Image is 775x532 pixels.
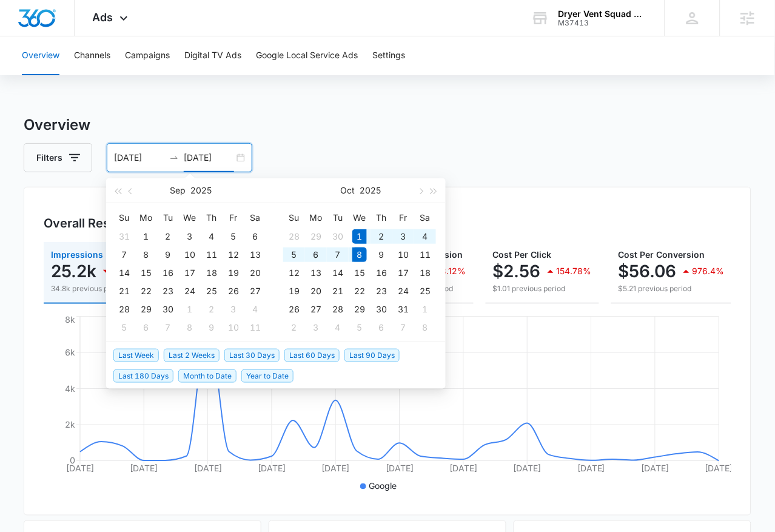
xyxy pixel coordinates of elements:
[360,178,381,203] button: 2025
[559,19,647,27] div: account id
[93,11,113,24] span: Ads
[305,227,327,246] td: 2025-09-29
[396,320,411,335] div: 7
[283,264,305,282] td: 2025-10-12
[619,249,705,260] span: Cost Per Conversion
[157,264,179,282] td: 2025-09-16
[183,247,197,262] div: 10
[305,318,327,337] td: 2025-11-03
[349,246,371,264] td: 2025-10-08
[414,282,436,300] td: 2025-10-25
[179,282,201,300] td: 2025-09-24
[179,264,201,282] td: 2025-09-17
[130,463,158,474] tspan: [DATE]
[330,284,345,298] div: 21
[309,247,323,262] div: 6
[322,463,350,474] tspan: [DATE]
[201,227,223,246] td: 2025-09-04
[449,463,477,474] tspan: [DATE]
[557,267,592,275] p: 154.78%
[226,247,241,262] div: 12
[349,300,371,318] td: 2025-10-29
[184,36,241,75] button: Digital TV Ads
[169,153,179,163] span: to
[330,266,345,280] div: 14
[396,247,411,262] div: 10
[396,284,411,298] div: 24
[139,320,153,335] div: 6
[305,264,327,282] td: 2025-10-13
[514,463,542,474] tspan: [DATE]
[330,320,345,335] div: 4
[418,229,432,244] div: 4
[223,208,244,227] th: Fr
[283,282,305,300] td: 2025-10-19
[287,284,301,298] div: 19
[305,282,327,300] td: 2025-10-20
[418,284,432,298] div: 25
[135,208,157,227] th: Mo
[327,282,349,300] td: 2025-10-21
[70,456,75,466] tspan: 0
[371,246,392,264] td: 2025-10-09
[65,419,75,429] tspan: 2k
[371,227,392,246] td: 2025-10-02
[349,227,371,246] td: 2025-10-01
[352,284,367,298] div: 22
[161,320,175,335] div: 7
[204,302,219,317] div: 2
[65,383,75,394] tspan: 4k
[139,247,153,262] div: 8
[65,314,75,325] tspan: 8k
[693,267,725,275] p: 976.4%
[287,247,301,262] div: 5
[327,300,349,318] td: 2025-10-28
[344,349,400,362] span: Last 90 Days
[51,283,143,294] p: 34.8k previous period
[330,302,345,317] div: 28
[226,302,241,317] div: 3
[396,266,411,280] div: 17
[226,284,241,298] div: 26
[183,266,197,280] div: 17
[374,284,389,298] div: 23
[374,229,389,244] div: 2
[414,264,436,282] td: 2025-10-18
[51,261,96,281] p: 25.2k
[114,151,164,164] input: Start date
[392,246,414,264] td: 2025-10-10
[392,282,414,300] td: 2025-10-24
[341,178,355,203] button: Oct
[223,264,244,282] td: 2025-09-19
[223,318,244,337] td: 2025-10-10
[349,264,371,282] td: 2025-10-15
[352,247,367,262] div: 8
[287,266,301,280] div: 12
[201,282,223,300] td: 2025-09-25
[349,318,371,337] td: 2025-11-05
[418,266,432,280] div: 18
[559,9,647,19] div: account name
[244,300,266,318] td: 2025-10-04
[248,266,263,280] div: 20
[74,36,110,75] button: Channels
[309,229,323,244] div: 29
[113,369,173,383] span: Last 180 Days
[371,264,392,282] td: 2025-10-16
[418,320,432,335] div: 8
[244,227,266,246] td: 2025-09-06
[224,349,280,362] span: Last 30 Days
[191,178,212,203] button: 2025
[179,227,201,246] td: 2025-09-03
[170,178,186,203] button: Sep
[226,229,241,244] div: 5
[386,463,414,474] tspan: [DATE]
[65,347,75,357] tspan: 6k
[283,246,305,264] td: 2025-10-05
[352,229,367,244] div: 1
[117,229,132,244] div: 31
[619,261,677,281] p: $56.06
[392,318,414,337] td: 2025-11-07
[161,266,175,280] div: 16
[327,208,349,227] th: Tu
